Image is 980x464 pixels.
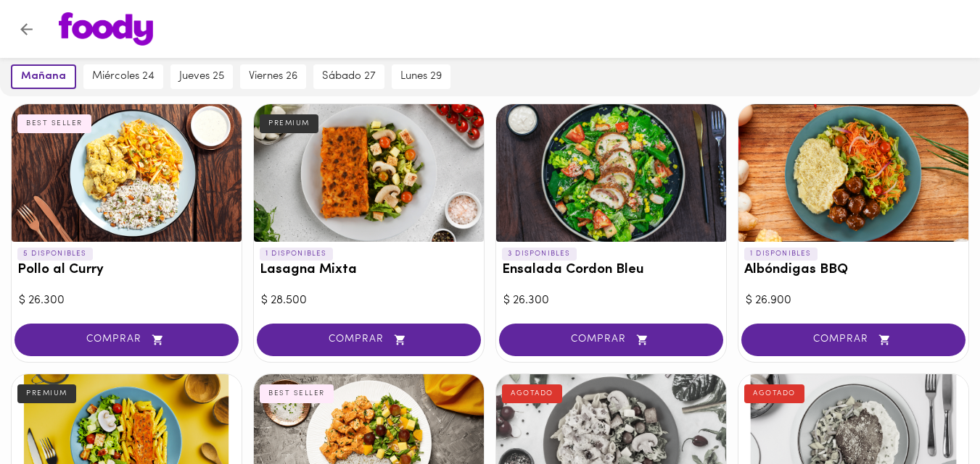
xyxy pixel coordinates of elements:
[313,64,384,89] button: sábado 27
[92,70,155,83] span: miércoles 24
[19,292,234,309] div: $ 26.300
[17,114,91,133] div: BEST SELLER
[746,292,961,309] div: $ 26.900
[254,104,484,242] div: Lasagna Mixta
[257,324,481,356] button: COMPRAR
[260,114,318,133] div: PREMIUM
[260,248,333,261] p: 1 DISPONIBLES
[249,70,297,83] span: viernes 26
[59,12,153,46] img: logo.png
[322,70,376,83] span: sábado 27
[738,104,968,242] div: Albóndigas BBQ
[759,334,947,346] span: COMPRAR
[33,334,221,346] span: COMPRAR
[502,384,562,403] div: AGOTADO
[17,263,236,278] h3: Pollo al Curry
[896,380,965,450] iframe: Messagebird Livechat Widget
[12,104,242,242] div: Pollo al Curry
[240,64,306,89] button: viernes 26
[260,384,334,403] div: BEST SELLER
[21,70,66,83] span: mañana
[400,70,442,83] span: lunes 29
[275,334,463,346] span: COMPRAR
[503,292,719,309] div: $ 26.300
[15,324,239,356] button: COMPRAR
[261,292,477,309] div: $ 28.500
[170,64,233,89] button: jueves 25
[744,384,804,403] div: AGOTADO
[502,263,720,278] h3: Ensalada Cordon Bleu
[9,12,44,47] button: Volver
[502,248,577,261] p: 3 DISPONIBLES
[260,263,478,278] h3: Lasagna Mixta
[499,324,723,356] button: COMPRAR
[83,64,163,89] button: miércoles 24
[17,248,93,261] p: 5 DISPONIBLES
[517,334,705,346] span: COMPRAR
[17,384,76,403] div: PREMIUM
[179,70,224,83] span: jueves 25
[741,324,965,356] button: COMPRAR
[496,104,726,242] div: Ensalada Cordon Bleu
[744,263,963,278] h3: Albóndigas BBQ
[11,64,76,89] button: mañana
[744,248,818,261] p: 1 DISPONIBLES
[392,64,450,89] button: lunes 29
